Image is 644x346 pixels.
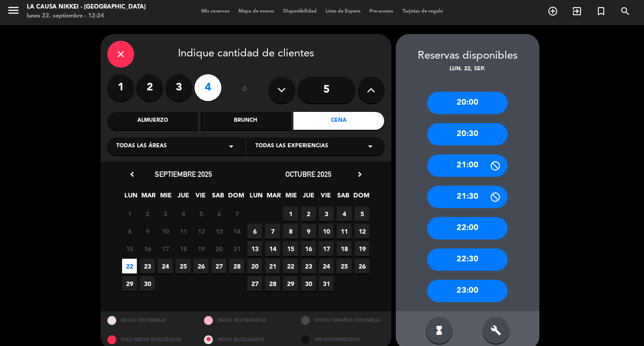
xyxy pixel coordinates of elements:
[247,259,262,273] span: 20
[211,190,225,205] span: SAB
[226,141,237,152] i: arrow_drop_down
[140,259,155,273] span: 23
[355,241,369,256] span: 19
[265,259,280,273] span: 21
[141,190,156,205] span: MAR
[283,276,298,291] span: 29
[7,4,20,20] button: menu
[319,224,334,239] span: 10
[229,224,244,239] span: 14
[396,47,539,65] div: Reservas disponibles
[434,325,445,336] i: hourglass_full
[194,241,208,256] span: 19
[318,190,333,205] span: VIE
[284,190,298,205] span: MIE
[107,74,134,101] label: 1
[301,276,316,291] span: 30
[197,9,234,14] span: Mis reservas
[176,224,191,239] span: 11
[212,259,226,273] span: 27
[140,241,155,256] span: 16
[572,6,582,17] i: exit_to_app
[212,241,226,256] span: 20
[427,248,508,271] div: 22:30
[7,4,20,17] i: menu
[115,49,126,60] i: close
[122,224,137,239] span: 8
[176,190,191,205] span: JUE
[176,241,191,256] span: 18
[116,142,167,151] span: Todas las áreas
[301,206,316,221] span: 2
[301,259,316,273] span: 23
[336,190,351,205] span: SAB
[101,311,198,330] div: MESAS DISPONIBLES
[427,123,508,145] div: 20:30
[230,74,259,106] div: ó
[283,241,298,256] span: 15
[229,206,244,221] span: 7
[158,206,173,221] span: 3
[140,224,155,239] span: 9
[283,224,298,239] span: 8
[365,9,398,14] span: Pre-acceso
[265,241,280,256] span: 14
[194,224,208,239] span: 12
[193,190,208,205] span: VIE
[337,224,352,239] span: 11
[427,92,508,114] div: 20:00
[165,74,192,101] label: 3
[321,9,365,14] span: Lista de Espera
[319,206,334,221] span: 3
[247,276,262,291] span: 27
[200,112,291,130] div: Brunch
[266,190,281,205] span: MAR
[265,224,280,239] span: 7
[319,259,334,273] span: 24
[194,206,208,221] span: 5
[122,206,137,221] span: 1
[155,170,212,179] span: septiembre 2025
[140,276,155,291] span: 30
[107,41,385,68] div: Indique cantidad de clientes
[229,241,244,256] span: 21
[547,6,558,17] i: add_circle_outline
[194,259,208,273] span: 26
[249,190,263,205] span: LUN
[353,190,368,205] span: DOM
[107,112,198,130] div: Almuerzo
[176,206,191,221] span: 4
[398,9,448,14] span: Tarjetas de regalo
[620,6,631,17] i: search
[355,206,369,221] span: 5
[228,190,243,205] span: DOM
[491,325,501,336] i: build
[337,206,352,221] span: 4
[136,74,163,101] label: 2
[255,142,328,151] span: Todas las experiencias
[127,170,137,179] i: chevron_left
[355,224,369,239] span: 12
[158,224,173,239] span: 10
[158,190,173,205] span: MIE
[596,6,606,17] i: turned_in_not
[247,224,262,239] span: 6
[283,259,298,273] span: 22
[301,190,316,205] span: JUE
[265,276,280,291] span: 28
[337,259,352,273] span: 25
[285,170,331,179] span: octubre 2025
[427,154,508,177] div: 21:00
[212,224,226,239] span: 13
[319,276,334,291] span: 31
[355,259,369,273] span: 26
[158,259,173,273] span: 24
[319,241,334,256] span: 17
[176,259,191,273] span: 25
[122,276,137,291] span: 29
[122,259,137,273] span: 22
[293,112,384,130] div: Cena
[365,141,376,152] i: arrow_drop_down
[427,217,508,239] div: 22:00
[212,206,226,221] span: 6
